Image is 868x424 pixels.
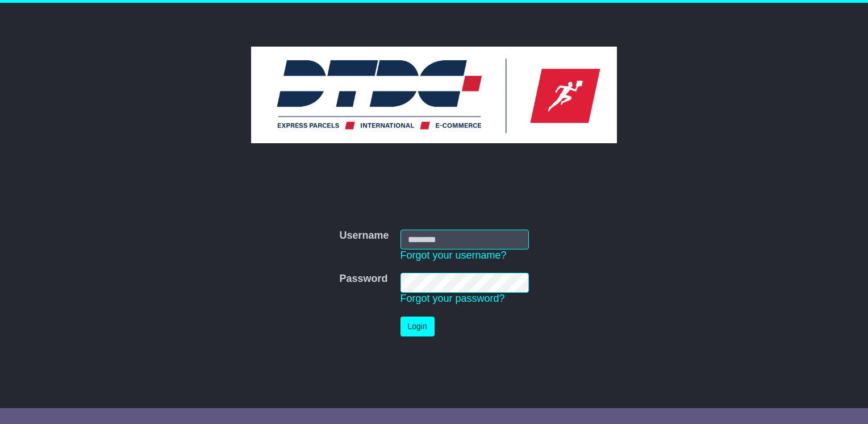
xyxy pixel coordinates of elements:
[400,250,507,261] a: Forgot your username?
[400,317,435,336] button: Login
[339,273,387,285] label: Password
[339,230,389,242] label: Username
[400,293,505,304] a: Forgot your password?
[251,47,617,143] img: DTDC Australia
